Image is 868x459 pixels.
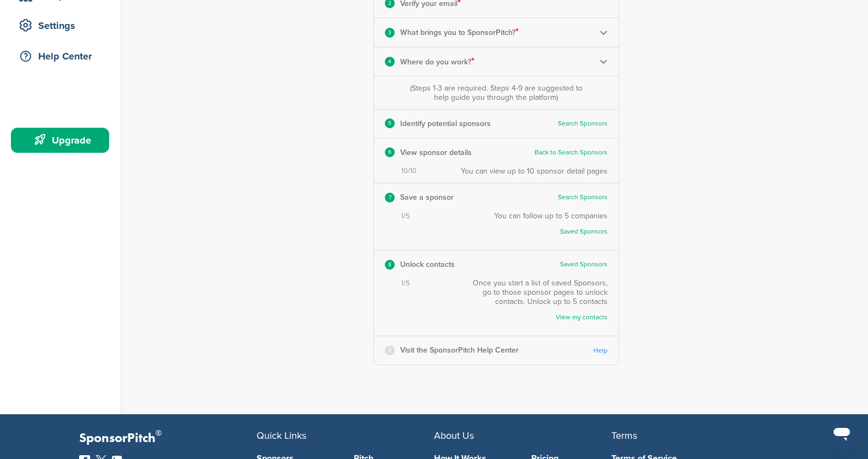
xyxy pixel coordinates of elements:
div: Help Center [16,46,109,66]
a: Search Sponsors [558,120,608,128]
span: Quick Links [257,430,306,442]
a: Help [593,347,608,355]
a: Search Sponsors [558,193,608,201]
div: (Steps 1-3 are required. Steps 4-9 are suggested to help guide you through the platform) [407,84,585,102]
p: Identify potential sponsors [400,117,491,130]
div: 8 [385,260,395,270]
a: Help Center [11,44,109,69]
p: Unlock contacts [400,258,455,271]
a: Saved Sponsors [505,228,608,236]
div: Upgrade [16,130,109,150]
div: 5 [385,118,395,128]
span: 1/5 [401,212,410,221]
div: Once you start a list of saved Sponsors, go to those sponsor pages to unlock contacts. Unlock up ... [471,278,608,329]
img: Checklist arrow 2 [599,57,608,65]
span: 10/10 [401,166,417,176]
span: 1/5 [401,279,410,288]
p: View sponsor details [400,146,472,159]
div: 6 [385,147,395,157]
p: Visit the SponsorPitch Help Center [400,343,519,357]
div: 4 [385,57,395,67]
iframe: Button to launch messaging window [824,415,859,450]
p: What brings you to SponsorPitch? [400,25,519,39]
a: View my contacts [482,313,608,321]
span: Terms [611,430,637,442]
p: Save a sponsor [400,190,454,204]
a: Settings [11,13,109,38]
a: Back to Search Sponsors [534,148,608,157]
span: About Us [434,430,474,442]
div: Settings [16,16,109,35]
a: Saved Sponsors [560,260,608,269]
img: Checklist arrow 2 [599,28,608,37]
p: Where do you work? [400,55,474,69]
div: 3 [385,28,395,38]
a: Upgrade [11,128,109,153]
div: 7 [385,193,395,202]
div: You can follow up to 5 companies [494,211,608,243]
p: SponsorPitch [79,431,257,446]
div: You can view up to 10 sponsor detail pages [461,166,608,176]
span: ® [156,426,162,440]
div: 9 [385,345,395,355]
